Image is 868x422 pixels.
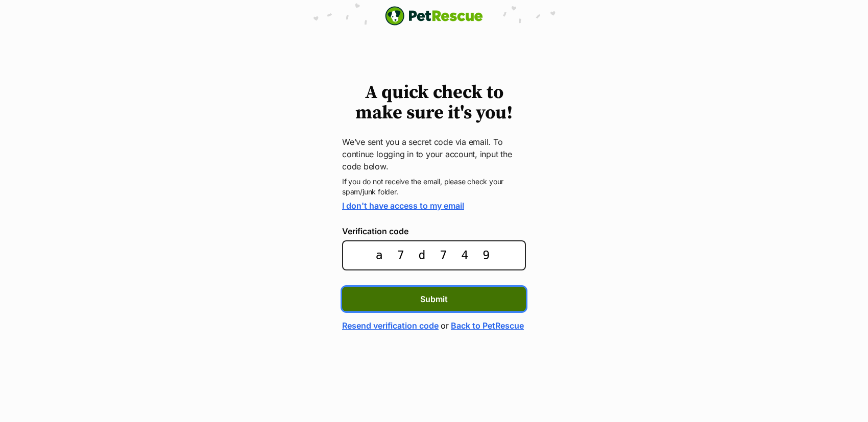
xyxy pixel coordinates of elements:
[385,6,483,26] a: PetRescue
[420,293,448,305] span: Submit
[342,287,526,311] button: Submit
[441,319,449,332] span: or
[342,227,526,236] label: Verification code
[342,177,526,197] p: If you do not receive the email, please check your spam/junk folder.
[342,136,526,172] p: We’ve sent you a secret code via email. To continue logging in to your account, input the code be...
[342,319,439,332] a: Resend verification code
[451,319,524,332] a: Back to PetRescue
[342,201,464,211] a: I don't have access to my email
[385,6,483,26] img: logo-e224e6f780fb5917bec1dbf3a21bbac754714ae5b6737aabdf751b685950b380.svg
[342,240,526,270] input: Enter the 6-digit verification code sent to your device
[342,83,526,123] h1: A quick check to make sure it's you!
